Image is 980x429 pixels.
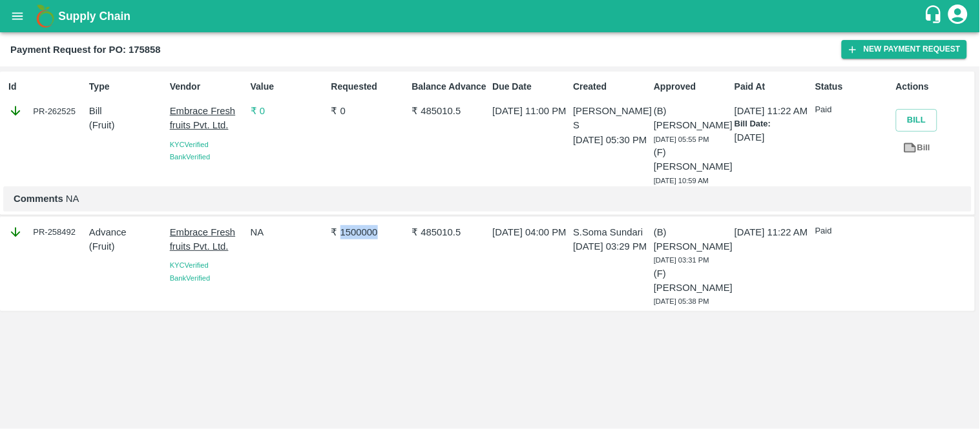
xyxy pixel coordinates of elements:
[170,261,209,269] span: KYC Verified
[14,192,961,206] p: NA
[170,80,245,94] p: Vendor
[815,80,891,94] p: Status
[3,1,32,31] button: open drawer
[654,135,709,143] span: [DATE] 05:55 PM
[654,80,729,94] p: Approved
[170,274,210,282] span: Bank Verified
[573,104,649,133] p: [PERSON_NAME] S
[735,225,810,239] p: [DATE] 11:22 AM
[654,297,709,305] span: [DATE] 05:38 PM
[251,225,326,239] p: NA
[735,104,810,118] p: [DATE] 11:22 AM
[331,225,407,239] p: ₹ 1500000
[735,118,810,130] p: Bill Date:
[492,225,568,239] p: [DATE] 04:00 PM
[89,104,165,118] p: Bill
[573,133,649,147] p: [DATE] 05:30 PM
[654,256,709,264] span: [DATE] 03:31 PM
[492,80,568,94] p: Due Date
[946,3,970,30] div: account of current user
[412,80,488,94] p: Balance Advance
[58,10,130,23] b: Supply Chain
[815,225,891,237] p: Paid
[8,80,84,94] p: Id
[896,80,972,94] p: Actions
[735,130,810,145] p: [DATE]
[654,145,729,174] p: (F) [PERSON_NAME]
[924,5,946,28] div: customer-support
[170,104,245,133] p: Embrace Fresh fruits Pvt. Ltd.
[412,225,488,239] p: ₹ 485010.5
[815,104,891,116] p: Paid
[170,141,209,148] span: KYC Verified
[14,194,63,204] b: Comments
[573,239,649,254] p: [DATE] 03:29 PM
[654,225,729,254] p: (B) [PERSON_NAME]
[842,40,967,59] button: New Payment Request
[10,45,161,55] b: Payment Request for PO: 175858
[331,104,407,118] p: ₹ 0
[654,177,709,185] span: [DATE] 10:59 AM
[32,3,58,29] img: logo
[735,80,810,94] p: Paid At
[89,239,165,254] p: ( Fruit )
[89,80,165,94] p: Type
[251,80,326,94] p: Value
[654,104,729,133] p: (B) [PERSON_NAME]
[58,7,924,25] a: Supply Chain
[8,225,84,239] div: PR-258492
[573,80,649,94] p: Created
[331,80,407,94] p: Requested
[89,118,165,132] p: ( Fruit )
[170,153,210,161] span: Bank Verified
[170,225,245,254] p: Embrace Fresh fruits Pvt. Ltd.
[89,225,165,239] p: Advance
[8,104,84,118] div: PR-262525
[896,109,937,132] button: Bill
[412,104,488,118] p: ₹ 485010.5
[492,104,568,118] p: [DATE] 11:00 PM
[573,225,649,239] p: S.Soma Sundari
[251,104,326,118] p: ₹ 0
[654,266,729,295] p: (F) [PERSON_NAME]
[896,137,937,159] a: Bill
